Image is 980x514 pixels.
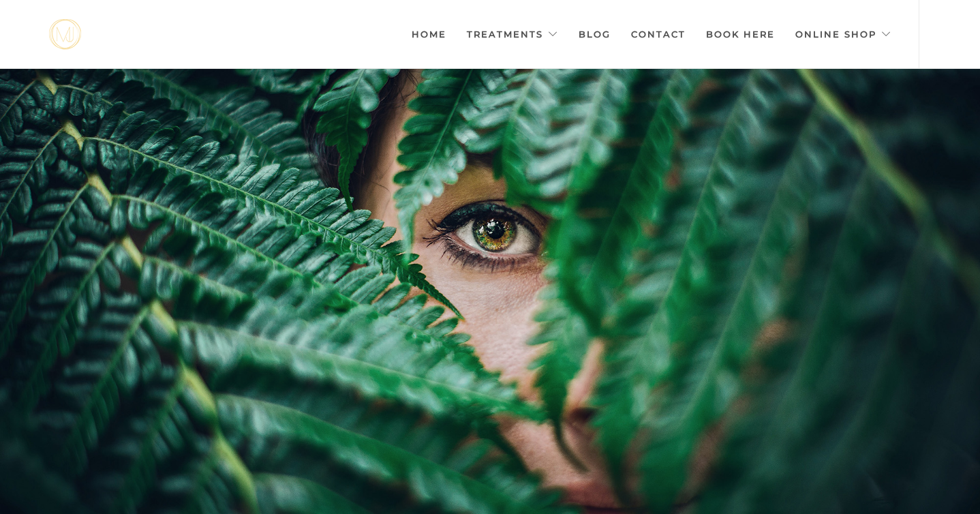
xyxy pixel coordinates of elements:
[706,29,775,40] font: Book here
[795,29,876,40] font: Online shop
[49,19,81,50] img: mjstudio
[579,29,611,40] font: Blog
[412,29,446,40] font: Home
[49,19,81,50] a: mjstudio mjstudio mjstudio
[631,29,686,40] font: Contact
[467,29,543,40] font: Treatments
